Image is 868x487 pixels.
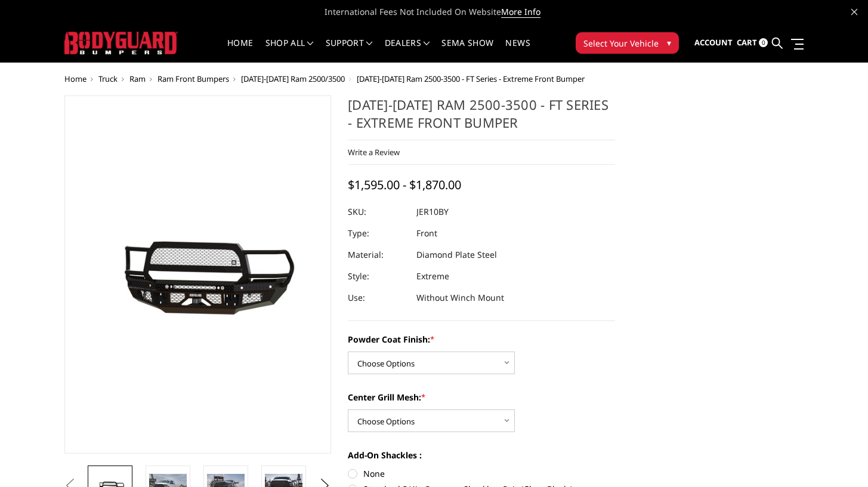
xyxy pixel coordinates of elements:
dt: Use: [348,287,407,309]
a: Cart 0 [737,27,768,59]
dd: Diamond Plate Steel [416,244,497,266]
a: 2010-2018 Ram 2500-3500 - FT Series - Extreme Front Bumper [64,95,332,454]
span: Cart [737,37,757,48]
a: Support [326,39,373,62]
label: Add-On Shackles : [348,449,615,461]
dd: Extreme [416,266,449,287]
span: 0 [759,38,768,47]
a: SEMA Show [441,39,493,62]
span: ▾ [667,36,671,49]
h1: [DATE]-[DATE] Ram 2500-3500 - FT Series - Extreme Front Bumper [348,95,615,140]
button: Select Your Vehicle [576,32,679,54]
span: Select Your Vehicle [583,37,659,50]
span: $1,595.00 - $1,870.00 [348,177,461,193]
dt: Material: [348,244,407,266]
dt: Style: [348,266,407,287]
label: Powder Coat Finish: [348,333,615,346]
dd: Without Winch Mount [416,287,504,309]
a: Truck [98,73,118,84]
a: Home [64,73,87,84]
a: Ram Front Bumpers [157,73,229,84]
a: Write a Review [348,147,400,158]
a: shop all [265,39,314,62]
a: More Info [501,6,540,18]
a: Dealers [385,39,430,62]
dd: Front [416,223,437,244]
a: News [505,39,530,62]
span: [DATE]-[DATE] Ram 2500-3500 - FT Series - Extreme Front Bumper [357,73,585,84]
a: Home [227,39,253,62]
a: Ram [129,73,146,84]
dt: Type: [348,223,407,244]
label: None [348,467,615,480]
label: Center Grill Mesh: [348,391,615,403]
dd: JER10BY [416,201,449,223]
a: Account [694,27,733,59]
span: Account [694,37,733,48]
a: [DATE]-[DATE] Ram 2500/3500 [241,73,345,84]
img: BODYGUARD BUMPERS [64,32,178,54]
dt: SKU: [348,201,407,223]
